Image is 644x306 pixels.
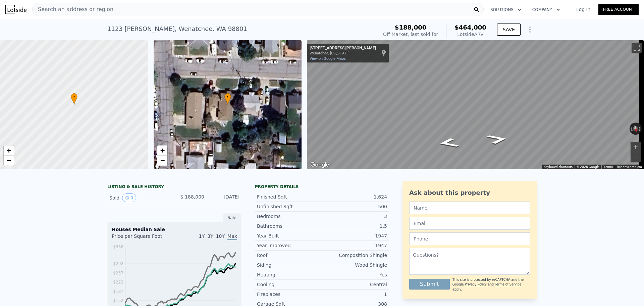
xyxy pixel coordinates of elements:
a: Zoom in [4,145,14,156]
div: Finished Sqft [257,193,322,200]
input: Phone [409,232,530,245]
a: Log In [568,6,598,13]
div: Lotside ARV [454,31,486,38]
div: 1,624 [322,193,387,200]
img: Lotside [5,5,26,14]
a: Zoom out [4,156,14,166]
button: Solutions [485,4,527,16]
input: Name [409,202,530,214]
img: Google [309,161,331,169]
span: 1Y [199,233,205,239]
a: Privacy Policy [465,282,487,286]
button: Keyboard shortcuts [544,165,573,169]
a: Free Account [598,4,639,15]
div: 1123 [PERSON_NAME] , Wenatchee , WA 98801 [107,24,247,34]
path: Go East, Bryan St [429,136,468,150]
tspan: $222 [113,280,123,285]
div: Yes [322,271,387,278]
div: 3 [322,213,387,220]
div: Houses Median Sale [112,226,237,233]
a: Zoom in [157,145,167,156]
a: Open this area in Google Maps (opens a new window) [309,161,331,169]
div: Wood Shingle [322,262,387,268]
div: Roof [257,252,322,259]
div: Sale [223,213,241,222]
span: $ 188,000 [180,194,204,200]
a: Zoom out [157,156,167,166]
tspan: $292 [113,261,123,266]
div: Street View [307,40,644,169]
tspan: $152 [113,298,123,303]
a: Terms (opens in new tab) [603,165,613,169]
tspan: $257 [113,271,123,275]
button: Zoom out [631,152,641,162]
span: $464,000 [454,24,486,31]
div: 500 [322,203,387,210]
span: + [160,146,164,155]
span: + [7,146,11,155]
div: Price per Square Foot [112,233,174,244]
div: Central [322,281,387,288]
button: SAVE [497,24,521,36]
div: [DATE] [210,193,239,202]
tspan: $187 [113,289,123,294]
span: − [160,156,164,165]
div: Composition Shingle [322,252,387,259]
span: 10Y [216,233,225,239]
button: Rotate clockwise [638,123,642,135]
div: Off Market, last sold for [383,31,438,38]
button: View historical data [122,193,136,202]
a: Report a problem [617,165,642,169]
div: Property details [255,184,389,189]
span: $188,000 [395,24,427,31]
span: Search an address or region [33,5,113,13]
div: 1947 [322,232,387,239]
tspan: $356 [113,245,123,249]
div: Heating [257,271,322,278]
div: Bedrooms [257,213,322,220]
a: Show location on map [381,49,386,57]
span: − [7,156,11,165]
div: Bathrooms [257,223,322,229]
div: 1 [322,291,387,298]
div: 1.5 [322,223,387,229]
div: Cooling [257,281,322,288]
div: Siding [257,262,322,268]
button: Show Options [523,23,537,36]
div: Year Improved [257,242,322,249]
button: Rotate counterclockwise [630,123,633,135]
div: • [71,93,77,105]
button: Toggle fullscreen view [632,43,642,53]
span: • [224,94,231,100]
div: This site is protected by reCAPTCHA and the Google and apply. [452,277,530,292]
span: 3Y [207,233,213,239]
div: • [224,93,231,105]
div: 1947 [322,242,387,249]
div: Year Built [257,232,322,239]
div: Map [307,40,644,169]
div: Ask about this property [409,188,530,198]
button: Zoom in [631,142,641,152]
button: Company [527,4,566,16]
div: Sold [109,193,169,202]
a: Terms of Service [495,282,521,286]
a: View on Google Maps [310,56,346,61]
div: Unfinished Sqft [257,203,322,210]
button: Submit [409,279,450,290]
button: Reset the view [632,122,639,135]
span: • [71,94,77,100]
input: Email [409,217,530,230]
path: Go West, Bryan St [478,132,517,147]
div: Fireplaces [257,291,322,298]
div: LISTING & SALE HISTORY [107,184,241,191]
div: Wenatchee, [US_STATE] [310,51,376,55]
div: [STREET_ADDRESS][PERSON_NAME] [310,46,376,51]
span: © 2025 Google [577,165,599,169]
span: Max [227,233,237,240]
